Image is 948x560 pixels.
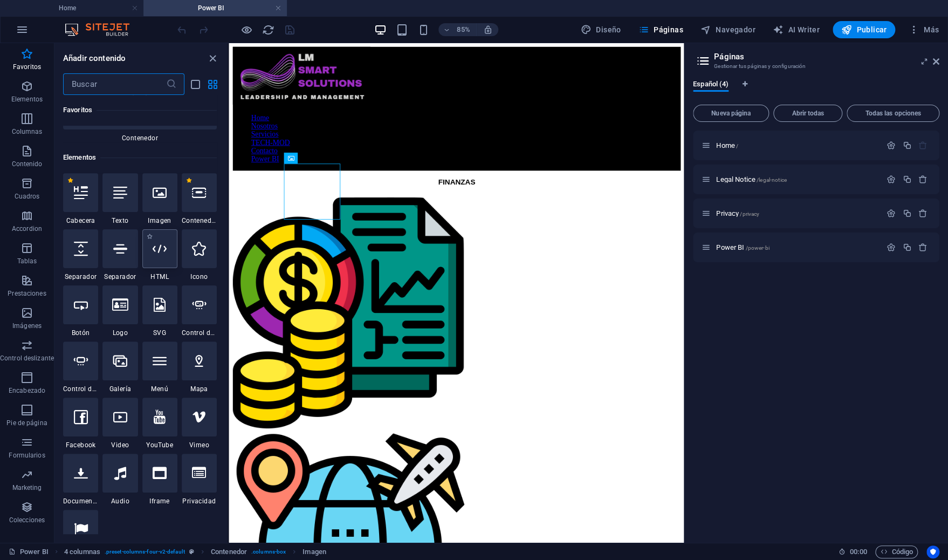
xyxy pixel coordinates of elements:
span: Español (4) [693,78,729,93]
button: Usercentrics [926,545,939,558]
div: Video [102,398,138,449]
h2: Páginas [714,52,939,62]
button: reload [262,23,274,36]
div: Logo [102,285,138,337]
p: Cuadros [15,192,40,201]
h6: Tiempo de la sesión [839,545,867,558]
div: Documento [63,454,98,506]
div: Diseño (Ctrl+Alt+Y) [576,21,626,38]
p: Favoritos [13,63,41,71]
span: Separador [63,272,98,281]
span: Audio [102,497,138,506]
span: Páginas [638,24,683,35]
div: Botón [63,285,98,337]
div: Duplicar [902,141,911,150]
span: Facebook [63,441,98,449]
span: Control deslizante [63,385,98,393]
div: Configuración [887,175,896,184]
nav: breadcrumb [64,545,326,558]
div: Duplicar [902,243,911,252]
span: Todas las opciones [851,110,935,117]
div: Mapa [182,342,217,393]
span: Logo [102,329,138,337]
button: Más [904,21,943,38]
p: Elementos [11,95,43,104]
h6: 85% [455,23,472,36]
h4: Power BI [143,2,287,14]
h6: Favoritos [63,104,217,117]
span: Imagen [142,216,177,225]
div: Configuración [887,243,896,252]
span: Nueva página [698,110,764,117]
div: Privacy/privacy [713,210,881,217]
span: Contenedor [63,134,217,142]
span: Vimeo [182,441,217,449]
div: SVG [142,285,177,337]
h6: Añadir contenido [63,52,126,65]
div: Duplicar [902,209,911,218]
span: Eliminar de favoritos [67,177,73,183]
div: Facebook [63,398,98,449]
h3: Gestionar tus páginas y configuración [714,62,918,71]
span: Haz clic para seleccionar y doble clic para editar [64,545,100,558]
p: Formularios [9,451,45,460]
button: Páginas [634,21,688,38]
div: Imagen [142,173,177,225]
div: Vimeo [182,398,217,449]
p: Accordion [12,224,42,233]
span: Texto [102,216,138,225]
button: Navegador [696,21,760,38]
div: Control deslizante [63,342,98,393]
span: SVG [142,329,177,337]
span: YouTube [142,441,177,449]
div: Home/ [713,142,881,149]
div: Iframe [142,454,177,506]
div: Eliminar [918,243,928,252]
span: 00 00 [850,545,867,558]
span: Haz clic para seleccionar y doble clic para editar [303,545,326,558]
div: Duplicar [902,175,911,184]
span: Separador [102,272,138,281]
p: Prestaciones [8,289,46,298]
img: Editor Logo [62,23,143,36]
span: Haz clic para seleccionar y doble clic para editar [211,545,247,558]
div: Legal Notice/legal-notice [713,176,881,183]
p: Pie de página [6,419,47,427]
span: Mapa [182,385,217,393]
span: AI Writer [773,24,820,35]
span: Power BI [716,243,769,251]
button: 85% [438,23,477,36]
button: Diseño [576,21,626,38]
button: list-view [189,78,202,91]
div: Texto [102,173,138,225]
input: Buscar [63,73,166,95]
span: Haz clic para abrir la página [716,141,738,149]
span: Menú [142,385,177,393]
a: Haz clic para cancelar la selección y doble clic para abrir páginas [9,545,49,558]
span: /power-bi [745,245,769,251]
p: Colecciones [9,516,45,524]
div: Cabecera [63,173,98,225]
span: Control deslizante de imágenes [182,329,217,337]
div: Pestañas de idiomas [693,80,939,100]
span: Código [880,545,913,558]
span: Documento [63,497,98,506]
button: Abrir todas [773,105,842,122]
div: Icono [182,229,217,281]
button: grid-view [206,78,219,91]
div: Separador [102,229,138,281]
button: Haz clic para salir del modo de previsualización y seguir editando [240,23,253,36]
div: Eliminar [918,175,928,184]
span: Eliminar de favoritos [186,177,192,183]
span: HTML [142,272,177,281]
span: Botón [63,329,98,337]
div: Contenedor [182,173,217,225]
button: Código [875,545,918,558]
div: Control deslizante de imágenes [182,285,217,337]
span: Más [908,24,939,35]
p: Encabezado [9,386,45,395]
span: Diseño [581,24,621,35]
div: La página principal no puede eliminarse [918,141,928,150]
div: Power BI/power-bi [713,244,881,251]
span: / [736,143,738,149]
